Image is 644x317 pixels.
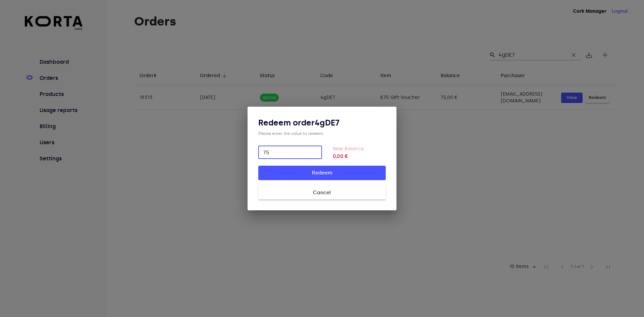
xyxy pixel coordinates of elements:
[333,152,386,160] strong: 0,00 €
[333,146,364,152] label: New Balance
[258,186,386,200] button: Cancel
[258,131,386,136] div: Please enter the value to redeem:
[258,166,386,180] button: Redeem
[269,188,375,197] span: Cancel
[258,117,386,128] h3: Redeem order 4gDE7
[269,168,375,177] span: Redeem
